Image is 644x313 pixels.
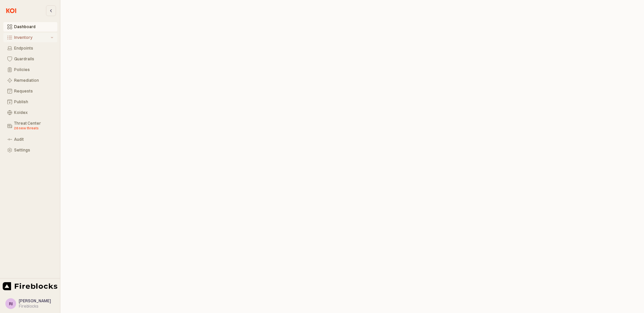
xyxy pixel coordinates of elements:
div: Dashboard [14,24,53,29]
button: Inventory [3,33,57,42]
div: Requests [14,89,53,93]
div: Threat Center [14,121,53,131]
button: Remediation [3,76,57,85]
button: Threat Center [3,119,57,133]
button: RI [5,298,16,309]
button: Guardrails [3,54,57,64]
div: 26 new threats [14,126,53,131]
div: RI [9,300,13,307]
button: Requests [3,86,57,96]
button: Dashboard [3,22,57,32]
div: Guardrails [14,57,53,61]
button: Settings [3,145,57,155]
div: Audit [14,137,53,142]
button: Audit [3,135,57,144]
span: [PERSON_NAME] [19,298,51,303]
div: Settings [14,148,53,152]
div: Koidex [14,110,53,115]
button: Endpoints [3,44,57,53]
button: Publish [3,97,57,107]
div: Policies [14,67,53,72]
div: Fireblocks [19,304,51,309]
button: Policies [3,65,57,74]
button: Koidex [3,108,57,117]
div: Endpoints [14,46,53,51]
div: Inventory [14,35,49,40]
div: Publish [14,100,53,104]
div: Remediation [14,78,53,83]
